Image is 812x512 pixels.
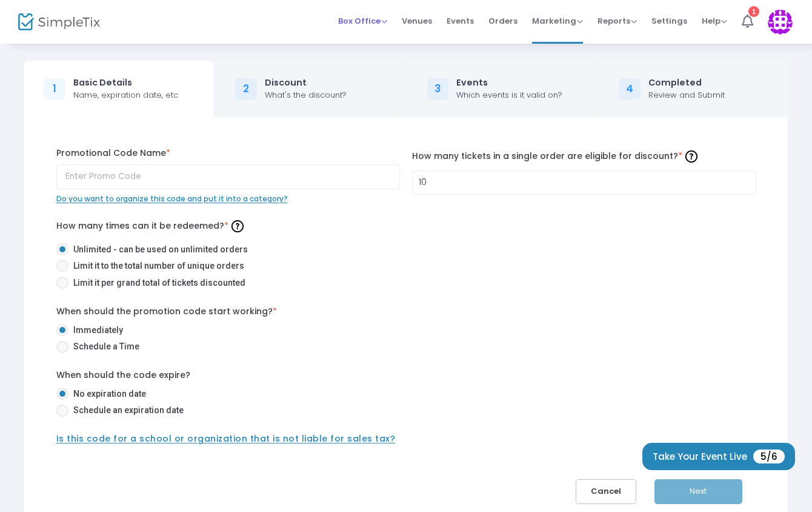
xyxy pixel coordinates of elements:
[56,147,401,160] label: Promotional Code Name
[68,388,146,400] span: No expiration date
[68,243,248,256] span: Unlimited - can be used on unlimited orders
[56,220,247,232] span: How many times can it be redeemed?
[68,260,244,272] span: Limit it to the total number of unique orders
[748,6,759,17] div: 1
[402,5,432,36] span: Venues
[73,76,178,89] div: Basic Details
[597,15,637,27] span: Reports
[56,194,288,204] span: Do you want to organize this code and put it into a category?
[619,78,641,100] div: 4
[44,78,65,100] div: 1
[68,324,123,337] span: Immediately
[56,369,190,382] label: When should the code expire?
[68,404,184,417] span: Schedule an expiration date
[576,479,636,504] button: Cancel
[685,150,697,163] img: question-mark
[235,78,257,100] div: 2
[648,76,725,89] div: Completed
[648,89,725,101] div: Review and Submit
[56,305,277,318] label: When should the promotion code start working?
[265,89,347,101] div: What's the discount?
[447,5,474,36] span: Events
[651,5,687,36] span: Settings
[642,443,795,470] button: Take Your Event Live5/6
[532,15,583,27] span: Marketing
[702,15,727,27] span: Help
[265,76,347,89] div: Discount
[488,5,517,36] span: Orders
[412,147,756,166] label: How many tickets in a single order are eligible for discount?
[338,15,387,27] span: Box Office
[68,277,245,289] span: Limit it per grand total of tickets discounted
[73,89,178,101] div: Name, expiration date, etc
[427,78,449,100] div: 3
[456,76,562,89] div: Events
[456,89,562,101] div: Which events is it valid on?
[753,450,785,463] span: 5/6
[231,220,244,232] img: question-mark
[68,340,139,353] span: Schedule a Time
[56,433,396,445] span: Is this code for a school or organization that is not liable for sales tax?
[56,164,401,189] input: Enter Promo Code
